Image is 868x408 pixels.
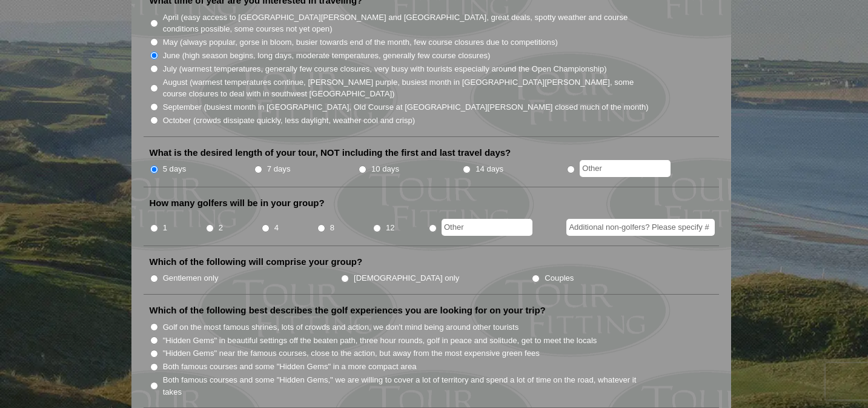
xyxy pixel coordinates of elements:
label: Gentlemen only [163,272,219,284]
label: Both famous courses and some "Hidden Gems" in a more compact area [163,361,417,373]
label: Which of the following will comprise your group? [150,256,363,268]
label: 1 [163,222,167,234]
input: Other [442,219,532,236]
label: 7 days [267,163,291,175]
label: May (always popular, gorse in bloom, busier towards end of the month, few course closures due to ... [163,36,558,48]
label: September (busiest month in [GEOGRAPHIC_DATA], Old Course at [GEOGRAPHIC_DATA][PERSON_NAME] close... [163,101,649,113]
label: October (crowds dissipate quickly, less daylight, weather cool and crisp) [163,115,416,127]
input: Other [580,160,671,177]
label: What is the desired length of your tour, NOT including the first and last travel days? [150,147,511,159]
label: 8 [330,222,334,234]
label: 14 days [475,163,503,175]
label: July (warmest temperatures, generally few course closures, very busy with tourists especially aro... [163,63,607,75]
label: Golf on the most famous shrines, lots of crowds and action, we don't mind being around other tour... [163,321,519,333]
label: 12 [386,222,395,234]
label: "Hidden Gems" near the famous courses, close to the action, but away from the most expensive gree... [163,347,540,360]
label: 5 days [163,163,187,175]
label: June (high season begins, long days, moderate temperatures, generally few course closures) [163,50,491,62]
label: April (easy access to [GEOGRAPHIC_DATA][PERSON_NAME] and [GEOGRAPHIC_DATA], great deals, spotty w... [163,12,650,35]
label: 10 days [371,163,399,175]
input: Additional non-golfers? Please specify # [566,219,715,236]
label: Both famous courses and some "Hidden Gems," we are willing to cover a lot of territory and spend ... [163,374,650,398]
label: "Hidden Gems" in beautiful settings off the beaten path, three hour rounds, golf in peace and sol... [163,335,597,347]
label: [DEMOGRAPHIC_DATA] only [354,272,459,284]
label: Couples [545,272,574,284]
label: 4 [274,222,279,234]
label: August (warmest temperatures continue, [PERSON_NAME] purple, busiest month in [GEOGRAPHIC_DATA][P... [163,76,650,100]
label: How many golfers will be in your group? [150,197,325,209]
label: 2 [219,222,223,234]
label: Which of the following best describes the golf experiences you are looking for on your trip? [150,304,546,316]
